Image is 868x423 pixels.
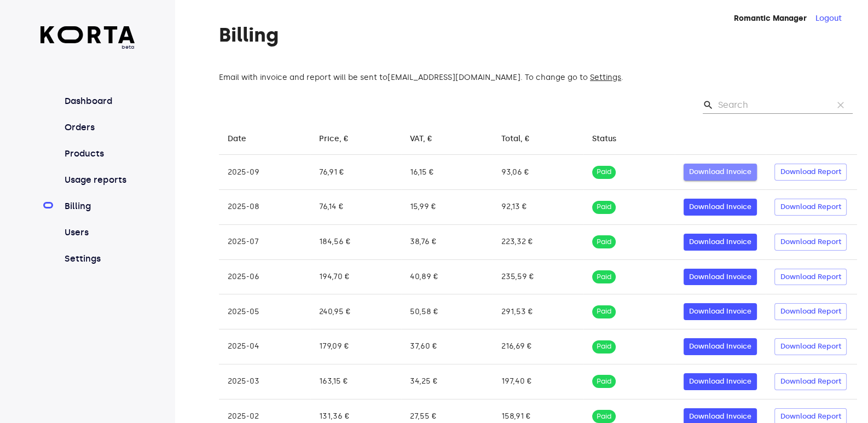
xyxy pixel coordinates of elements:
[774,201,847,210] a: Download Report
[592,376,616,387] span: Paid
[689,340,751,353] span: Download Invoice
[493,224,584,259] td: 223,32 €
[684,410,757,420] a: Download Invoice
[62,252,135,265] a: Settings
[774,373,847,390] button: Download Report
[592,306,616,317] span: Paid
[219,72,857,83] div: Email with invoice and report will be sent to [EMAIL_ADDRESS][DOMAIN_NAME] . To change go to .
[774,305,847,315] a: Download Report
[684,199,757,216] button: Download Invoice
[228,132,261,146] span: Date
[62,226,135,239] a: Users
[689,410,751,423] span: Download Invoice
[493,364,584,399] td: 197,40 €
[501,132,530,146] div: Total, €
[219,190,310,225] td: 2025-08
[493,294,584,329] td: 291,53 €
[219,329,310,364] td: 2025-04
[319,132,363,146] span: Price, €
[684,375,757,385] a: Download Invoice
[592,132,630,146] span: Status
[689,236,751,248] span: Download Invoice
[310,190,402,225] td: 76,14 €
[493,329,584,364] td: 216,69 €
[684,338,757,355] button: Download Invoice
[684,269,757,286] button: Download Invoice
[689,375,751,388] span: Download Invoice
[401,329,493,364] td: 37,60 €
[401,259,493,294] td: 40,89 €
[590,73,621,82] a: Settings
[310,155,402,190] td: 76,91 €
[62,147,135,160] a: Products
[592,167,616,177] span: Paid
[592,272,616,282] span: Paid
[734,14,807,23] strong: Romantic Manager
[410,132,447,146] span: VAT, €
[401,190,493,225] td: 15,99 €
[592,132,616,146] div: Status
[780,375,841,388] span: Download Report
[774,410,847,420] a: Download Report
[780,305,841,318] span: Download Report
[780,340,841,353] span: Download Report
[774,236,847,245] a: Download Report
[815,13,842,24] button: Logout
[228,132,246,146] div: Date
[684,340,757,350] a: Download Invoice
[774,338,847,355] button: Download Report
[219,294,310,329] td: 2025-05
[684,201,757,210] a: Download Invoice
[774,303,847,320] button: Download Report
[219,24,857,46] h1: Billing
[703,100,714,111] span: Search
[684,303,757,320] button: Download Invoice
[310,329,402,364] td: 179,09 €
[780,201,841,213] span: Download Report
[774,269,847,286] button: Download Report
[40,26,135,51] a: beta
[493,259,584,294] td: 235,59 €
[684,234,757,251] button: Download Invoice
[684,236,757,245] a: Download Invoice
[493,155,584,190] td: 93,06 €
[501,132,544,146] span: Total, €
[62,173,135,187] a: Usage reports
[780,271,841,283] span: Download Report
[780,166,841,178] span: Download Report
[684,166,757,175] a: Download Invoice
[684,305,757,315] a: Download Invoice
[689,305,751,318] span: Download Invoice
[592,202,616,212] span: Paid
[40,43,135,51] span: beta
[62,95,135,108] a: Dashboard
[774,164,847,181] button: Download Report
[684,271,757,280] a: Download Invoice
[718,96,824,114] input: Search
[310,294,402,329] td: 240,95 €
[310,364,402,399] td: 163,15 €
[774,375,847,385] a: Download Report
[780,410,841,423] span: Download Report
[219,155,310,190] td: 2025-09
[684,164,757,181] button: Download Invoice
[401,224,493,259] td: 38,76 €
[310,259,402,294] td: 194,70 €
[219,364,310,399] td: 2025-03
[689,201,751,213] span: Download Invoice
[592,412,616,422] span: Paid
[310,224,402,259] td: 184,56 €
[592,341,616,352] span: Paid
[689,271,751,283] span: Download Invoice
[774,340,847,350] a: Download Report
[774,234,847,251] button: Download Report
[493,190,584,225] td: 92,13 €
[410,132,432,146] div: VAT, €
[319,132,349,146] div: Price, €
[40,26,135,43] img: Korta
[780,236,841,248] span: Download Report
[684,373,757,390] button: Download Invoice
[219,259,310,294] td: 2025-06
[401,364,493,399] td: 34,25 €
[401,294,493,329] td: 50,58 €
